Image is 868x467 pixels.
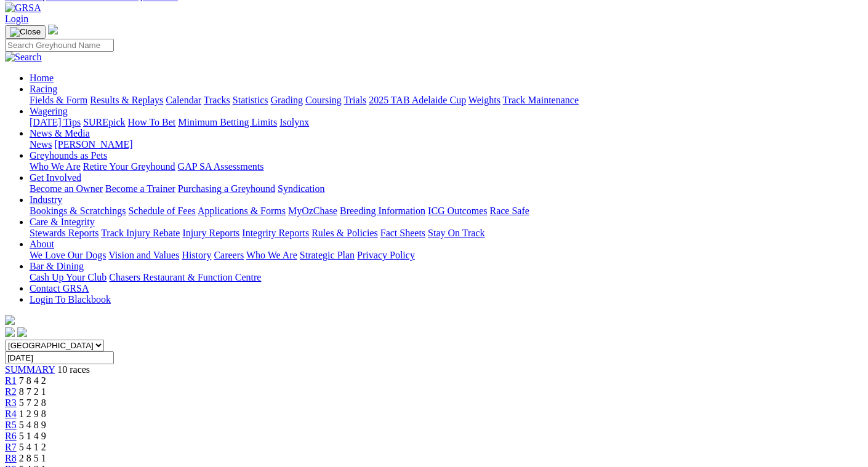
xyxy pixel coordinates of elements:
a: Wagering [30,106,68,116]
a: Stewards Reports [30,228,98,238]
img: Close [10,27,41,37]
a: Statistics [233,95,268,105]
a: Login [5,14,28,24]
a: Weights [468,95,500,105]
a: Track Maintenance [503,95,579,105]
a: Syndication [278,183,324,194]
a: GAP SA Assessments [178,161,264,172]
input: Search [5,39,114,52]
a: How To Bet [128,117,176,127]
a: Get Involved [30,172,81,183]
a: Retire Your Greyhound [83,161,175,172]
span: 5 1 4 9 [19,431,46,441]
a: History [182,250,211,260]
div: Wagering [30,117,863,128]
a: Tracks [204,95,230,105]
span: 5 4 8 9 [19,420,46,430]
a: News & Media [30,128,90,138]
a: R4 [5,409,17,419]
div: Care & Integrity [30,228,863,239]
a: Bookings & Scratchings [30,206,126,216]
a: About [30,239,54,249]
a: Home [30,73,54,83]
a: Racing [30,84,57,94]
a: Calendar [166,95,201,105]
a: Applications & Forms [198,206,286,216]
img: facebook.svg [5,327,15,337]
span: 7 8 4 2 [19,375,46,386]
img: logo-grsa-white.png [48,25,58,34]
a: 2025 TAB Adelaide Cup [369,95,466,105]
a: Become a Trainer [105,183,175,194]
a: Coursing [305,95,342,105]
a: Chasers Restaurant & Function Centre [109,272,261,282]
a: Bar & Dining [30,261,84,271]
a: Contact GRSA [30,283,89,293]
a: Fields & Form [30,95,87,105]
a: Integrity Reports [242,228,309,238]
a: Cash Up Your Club [30,272,106,282]
a: Grading [271,95,303,105]
button: Toggle navigation [5,25,46,39]
a: Track Injury Rebate [101,228,180,238]
a: Become an Owner [30,183,103,194]
img: twitter.svg [17,327,27,337]
img: logo-grsa-white.png [5,315,15,325]
a: Injury Reports [182,228,239,238]
a: Trials [344,95,366,105]
a: Schedule of Fees [128,206,195,216]
a: R3 [5,397,17,408]
span: 2 8 5 1 [19,453,46,463]
a: Who We Are [30,161,81,172]
a: R5 [5,420,17,430]
a: [DATE] Tips [30,117,81,127]
div: Greyhounds as Pets [30,161,863,172]
div: Get Involved [30,183,863,194]
a: Race Safe [489,206,529,216]
img: Search [5,52,42,63]
a: News [30,139,52,150]
a: R7 [5,442,17,452]
a: We Love Our Dogs [30,250,106,260]
a: Purchasing a Greyhound [178,183,275,194]
a: ICG Outcomes [428,206,487,216]
input: Select date [5,351,114,364]
a: R1 [5,375,17,386]
a: Minimum Betting Limits [178,117,277,127]
a: [PERSON_NAME] [54,139,132,150]
a: R6 [5,431,17,441]
a: Login To Blackbook [30,294,111,305]
a: R2 [5,386,17,397]
a: MyOzChase [288,206,337,216]
div: Bar & Dining [30,272,863,283]
a: Isolynx [279,117,309,127]
a: Care & Integrity [30,217,95,227]
a: Who We Are [246,250,297,260]
a: R8 [5,453,17,463]
div: Racing [30,95,863,106]
span: 5 7 2 8 [19,397,46,408]
a: Industry [30,194,62,205]
a: Strategic Plan [300,250,355,260]
a: Breeding Information [340,206,425,216]
a: Stay On Track [428,228,484,238]
a: Careers [214,250,244,260]
img: GRSA [5,2,41,14]
span: 1 2 9 8 [19,409,46,419]
a: SUREpick [83,117,125,127]
a: SUMMARY [5,364,55,375]
span: 5 4 1 2 [19,442,46,452]
a: Fact Sheets [380,228,425,238]
a: Privacy Policy [357,250,415,260]
div: Industry [30,206,863,217]
a: Rules & Policies [311,228,378,238]
a: Greyhounds as Pets [30,150,107,161]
